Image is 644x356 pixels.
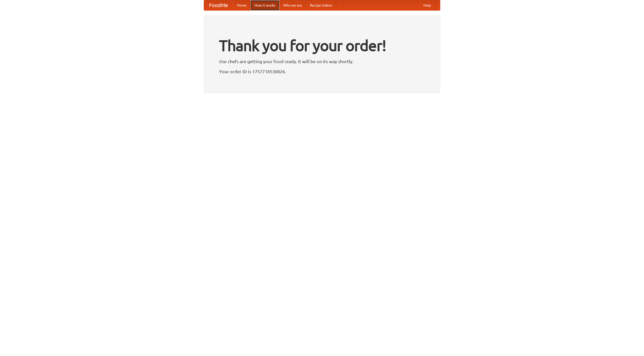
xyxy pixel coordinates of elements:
[219,68,425,75] p: Your order ID is 1757718530026.
[279,0,306,10] a: Who we are
[219,33,425,58] h1: Thank you for your order!
[219,58,425,65] p: Our chefs are getting your food ready. It will be on its way shortly.
[419,0,435,10] a: Help
[306,0,336,10] a: Recipe videos
[204,0,233,10] a: FoodMe
[251,0,279,10] a: How it works
[233,0,251,10] a: Home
